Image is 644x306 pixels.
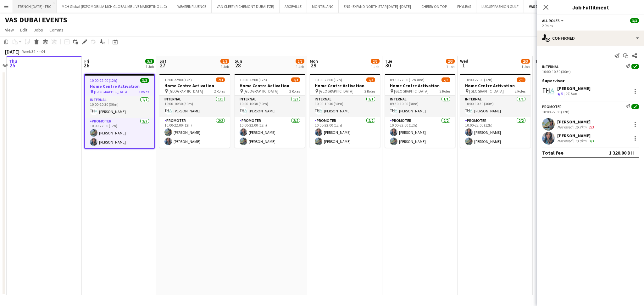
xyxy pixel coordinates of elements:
button: WEAREINFLUENCE [172,0,212,13]
span: 2/3 [371,59,380,64]
span: 2/3 [517,77,525,82]
span: 3/3 [140,78,149,83]
span: 2/3 [291,77,300,82]
span: 2 Roles [289,89,300,93]
app-job-card: 09:30-22:00 (12h30m)2/3Home Centre Activation [GEOGRAPHIC_DATA]2 RolesInternal1/109:30-10:00 (30m... [385,74,455,148]
app-card-role: Promoter2/210:00-22:00 (12h)[PERSON_NAME][PERSON_NAME] [85,118,154,148]
button: LUXURY FASHION GULF [476,0,524,13]
app-card-role: Internal1/110:00-10:30 (30m)[PERSON_NAME] [85,96,154,118]
span: Thu [535,58,543,64]
span: Tue [385,58,392,64]
h3: Home Centre Activation [159,83,230,88]
span: 2 [534,62,543,69]
span: 2/3 [366,77,375,82]
button: VAS DUBAI EVENTS [524,0,565,13]
span: 2/3 [521,59,530,64]
span: Comms [49,27,64,33]
span: 25 [8,62,17,69]
div: Not rated [557,139,574,143]
span: 1 [459,62,468,69]
span: All roles [542,18,560,23]
h3: Home Centre Activation [460,83,530,88]
button: VAN CLEEF (RICHEMONT DUBAI FZE) [212,0,280,13]
span: [GEOGRAPHIC_DATA] [469,89,504,93]
button: MONTBLANC [307,0,339,13]
div: [PERSON_NAME] [557,133,595,139]
span: 2 Roles [440,89,450,93]
app-card-role: Promoter2/210:00-22:00 (12h)[PERSON_NAME][PERSON_NAME] [235,117,305,148]
div: 10:00-10:30 (30m) [542,69,639,74]
span: View [5,27,14,33]
app-job-card: 10:00-22:00 (12h)2/3Home Centre Activation [GEOGRAPHIC_DATA]2 RolesInternal1/110:00-10:30 (30m)[P... [159,74,230,148]
div: 1 Job [221,64,229,69]
h3: Home Centre Activation [235,83,305,88]
span: Jobs [34,27,43,33]
a: View [3,26,16,34]
h3: Job Fulfilment [537,3,644,11]
span: 2 Roles [138,89,149,94]
span: Wed [460,58,468,64]
div: 27.1km [564,91,578,97]
span: 2/3 [220,59,229,64]
div: 13.9km [574,139,588,143]
app-job-card: 10:00-22:00 (12h)2/3Home Centre Activation [GEOGRAPHIC_DATA]2 RolesInternal1/110:00-10:30 (30m)[P... [460,74,530,148]
span: 10:00-22:00 (12h) [240,77,267,82]
div: [PERSON_NAME] [557,86,591,91]
div: 1 Job [446,64,454,69]
span: Fri [84,58,89,64]
div: Promoter [542,104,562,109]
div: 1 320.00 DH [609,150,634,156]
span: 10:00-22:00 (12h) [465,77,492,82]
span: Edit [20,27,27,33]
span: 3/3 [630,18,639,23]
span: 2/3 [296,59,304,64]
h3: Home Centre Activation [85,83,154,89]
div: 1 Job [371,64,379,69]
button: ARGEVILLE [280,0,307,13]
span: 10:00-22:00 (12h) [90,78,117,83]
app-job-card: 10:00-22:00 (12h)2/3Home Centre Activation [GEOGRAPHIC_DATA]2 RolesInternal1/110:00-10:30 (30m)[P... [310,74,380,148]
h1: VAS DUBAI EVENTS [5,15,67,25]
app-card-role: Internal1/110:00-10:30 (30m)[PERSON_NAME] [159,96,230,117]
a: Jobs [31,26,46,34]
a: Comms [47,26,66,34]
div: 2 Roles [542,23,639,28]
span: 30 [384,62,392,69]
span: 5 [561,91,563,96]
button: FRENCH [DATE] - FBC [13,0,57,13]
app-card-role: Promoter2/210:00-22:00 (12h)[PERSON_NAME][PERSON_NAME] [460,117,530,148]
span: 2/3 [446,59,455,64]
button: All roles [542,18,565,23]
button: PHYLEAS [452,0,476,13]
div: 1 Job [146,64,154,69]
span: 2 Roles [515,89,525,93]
div: 1 Job [521,64,530,69]
span: 3/3 [145,59,154,64]
span: [GEOGRAPHIC_DATA] [319,89,353,93]
span: 10:00-22:00 (12h) [315,77,342,82]
app-card-role: Internal1/110:00-10:30 (30m)[PERSON_NAME] [310,96,380,117]
app-skills-label: 2/3 [589,125,594,129]
app-card-role: Internal1/110:00-10:30 (30m)[PERSON_NAME] [235,96,305,117]
div: Internal [542,64,559,69]
app-job-card: 10:00-22:00 (12h)3/3Home Centre Activation [GEOGRAPHIC_DATA]2 RolesInternal1/110:00-10:30 (30m)[P... [84,74,155,149]
app-card-role: Internal1/110:00-10:30 (30m)[PERSON_NAME] [460,96,530,117]
span: [GEOGRAPHIC_DATA] [244,89,278,93]
div: +04 [39,49,45,54]
button: MCH Global (EXPOMOBILIA MCH GLOBAL ME LIVE MARKETING LLC) [57,0,172,13]
button: CHERRY ON TOP [416,0,452,13]
span: 27 [158,62,166,69]
span: 2 Roles [364,89,375,93]
app-card-role: Promoter2/210:00-22:00 (12h)[PERSON_NAME][PERSON_NAME] [385,117,455,148]
app-job-card: 10:00-22:00 (12h)2/3Home Centre Activation [GEOGRAPHIC_DATA]2 RolesInternal1/110:00-10:30 (30m)[P... [235,74,305,148]
span: 2 Roles [214,89,225,93]
span: Mon [310,58,318,64]
div: [PERSON_NAME] [557,119,595,125]
button: ENS - EXPAND NORTH STAR [DATE] -[DATE] [339,0,416,13]
app-card-role: Internal1/109:30-10:00 (30m)[PERSON_NAME] [385,96,455,117]
span: 2/3 [441,77,450,82]
app-card-role: Promoter2/210:00-22:00 (12h)[PERSON_NAME][PERSON_NAME] [310,117,380,148]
